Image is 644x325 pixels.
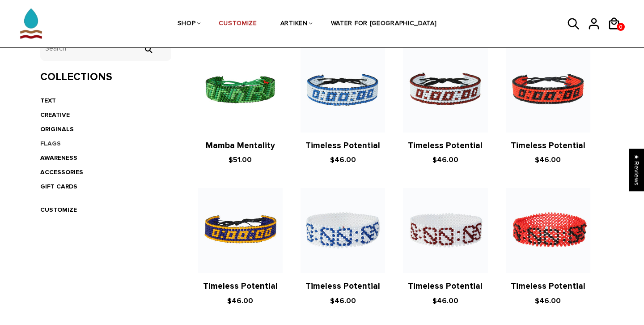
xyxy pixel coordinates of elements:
span: 0 [617,21,625,33]
a: GIFT CARDS [40,183,77,190]
a: CUSTOMIZE [219,0,257,48]
input: Search [40,36,171,61]
a: ACCESSORIES [40,168,83,176]
div: Click to open Judge.me floating reviews tab [629,149,644,191]
span: $46.00 [432,296,458,305]
a: ORIGINALS [40,125,74,133]
span: $46.00 [535,296,561,305]
a: Timeless Potential [511,141,585,151]
a: 0 [617,23,625,31]
a: CUSTOMIZE [40,206,77,214]
a: AWARENESS [40,154,77,162]
a: TEXT [40,97,56,104]
a: Timeless Potential [203,281,278,291]
a: Timeless Potential [305,141,380,151]
span: $46.00 [535,155,561,164]
h3: Collections [40,71,171,84]
a: ARTIKEN [280,0,308,48]
a: Mamba Mentality [206,141,275,151]
a: FLAGS [40,140,61,147]
a: WATER FOR [GEOGRAPHIC_DATA] [331,0,437,48]
a: Timeless Potential [511,281,585,291]
a: Timeless Potential [305,281,380,291]
a: Timeless Potential [408,281,483,291]
a: Timeless Potential [408,141,483,151]
span: $46.00 [227,296,253,305]
span: $46.00 [330,296,356,305]
span: $46.00 [432,155,458,164]
a: CREATIVE [40,111,70,119]
span: $51.00 [229,155,252,164]
span: $46.00 [330,155,356,164]
a: SHOP [178,0,196,48]
input: Search [139,45,157,53]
